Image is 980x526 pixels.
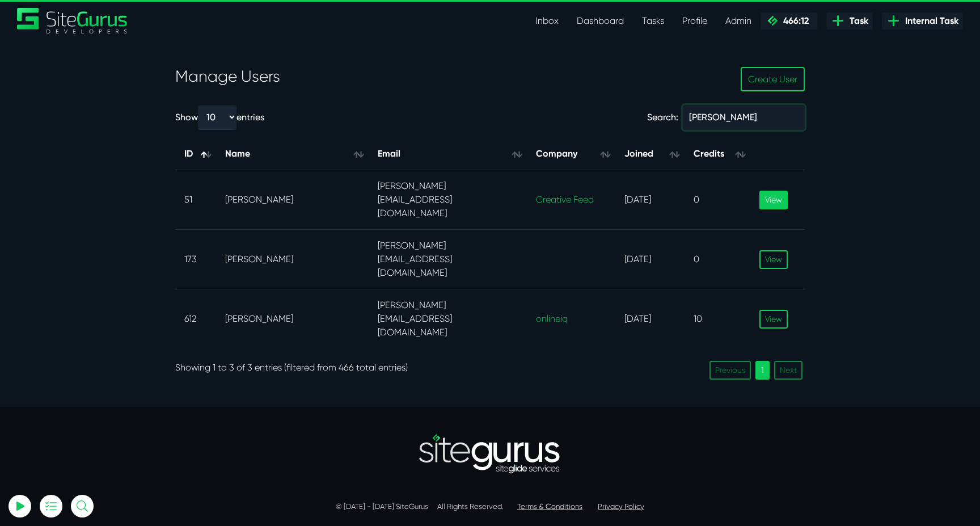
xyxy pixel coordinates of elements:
span: Task [845,14,868,28]
img: Sitegurus Logo [17,8,128,33]
td: [PERSON_NAME][EMAIL_ADDRESS][DOMAIN_NAME] [369,170,527,229]
a: Create User [741,67,805,91]
h3: Manage Users [175,67,724,86]
span: 466:12 [779,15,809,26]
td: [PERSON_NAME] [216,170,368,229]
input: Search: [683,105,805,130]
th: Joined: activate to sort column ascending [615,138,684,170]
td: 10 [685,289,751,348]
td: [PERSON_NAME][EMAIL_ADDRESS][DOMAIN_NAME] [369,229,527,289]
p: © [DATE] - [DATE] SiteGurus All Rights Reserved. [175,501,805,512]
input: Email [37,133,162,158]
th: ID: activate to sort column descending [175,138,216,170]
td: 0 [685,229,751,289]
span: Internal Task [901,14,958,28]
td: [DATE] [615,170,684,229]
td: [PERSON_NAME] [216,289,368,348]
a: Privacy Policy [598,502,644,511]
a: Internal Task [882,12,963,30]
a: 1 [755,361,770,380]
select: Showentries [198,105,236,129]
th: Credits: activate to sort column ascending [685,138,751,170]
a: Tasks [633,10,673,32]
td: 0 [685,170,751,229]
th: Email: activate to sort column ascending [369,138,527,170]
a: Admin [716,10,761,32]
a: Creative Feed [536,194,594,205]
td: 51 [175,170,216,229]
a: onlineiq [536,313,568,324]
label: Search: [647,105,805,130]
a: Profile [673,10,716,32]
a: 466:12 [761,12,817,30]
th: Company: activate to sort column ascending [527,138,615,170]
button: Log In [37,200,162,224]
label: Show entries [175,105,264,129]
a: View [759,250,788,269]
a: Terms & Conditions [517,502,582,511]
td: [PERSON_NAME] [216,229,368,289]
a: Task [826,12,873,30]
a: View [759,191,788,209]
a: Inbox [526,10,568,32]
td: [PERSON_NAME][EMAIL_ADDRESS][DOMAIN_NAME] [369,289,527,348]
th: Name: activate to sort column ascending [216,138,368,170]
div: Showing 1 to 3 of 3 entries (filtered from 466 total entries) [167,352,490,380]
td: [DATE] [615,229,684,289]
td: 612 [175,289,216,348]
td: [DATE] [615,289,684,348]
a: Dashboard [568,10,633,32]
a: View [759,310,788,329]
a: SiteGurus [17,8,128,33]
td: 173 [175,229,216,289]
